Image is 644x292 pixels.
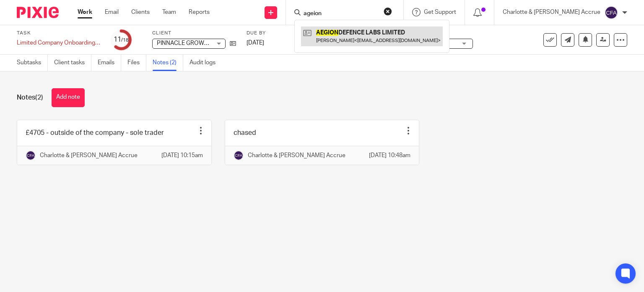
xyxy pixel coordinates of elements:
[384,7,392,16] button: Clear
[26,150,36,160] img: svg%3E
[303,10,378,18] input: Search
[17,55,48,71] a: Subtasks
[161,151,203,160] p: [DATE] 10:15am
[17,93,43,102] h1: Notes
[17,30,101,37] label: Task
[78,8,92,16] a: Work
[54,55,91,71] a: Client tasks
[234,150,244,160] img: svg%3E
[369,151,410,160] p: [DATE] 10:48am
[40,151,138,160] p: Charlotte & [PERSON_NAME] Accrue
[121,38,129,42] small: /18
[190,55,222,71] a: Audit logs
[98,55,121,71] a: Emails
[157,40,265,46] span: PINNACLE GROWTH ADVISORS LIMITED
[247,30,284,37] label: Due by
[114,35,129,45] div: 11
[105,8,119,16] a: Email
[189,8,210,16] a: Reports
[17,7,59,18] img: Pixie
[52,88,85,107] button: Add note
[152,30,236,37] label: Client
[503,8,600,16] p: Charlotte & [PERSON_NAME] Accrue
[127,55,146,71] a: Files
[131,8,150,16] a: Clients
[153,55,183,71] a: Notes (2)
[35,94,43,101] span: (2)
[247,40,264,46] span: [DATE]
[248,151,345,160] p: Charlotte & [PERSON_NAME] Accrue
[162,8,176,16] a: Team
[17,39,101,47] div: Limited Company Onboarding - New Incorporation
[424,9,456,15] span: Get Support
[605,6,618,19] img: svg%3E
